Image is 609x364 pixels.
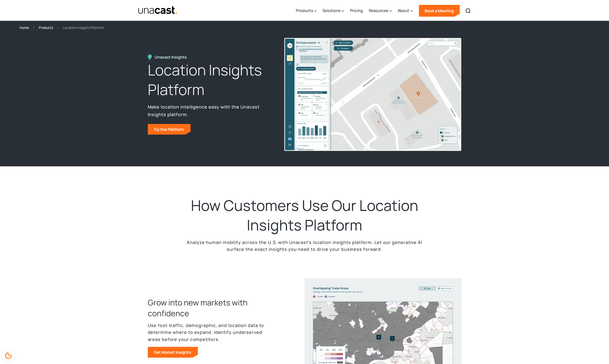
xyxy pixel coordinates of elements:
p: Use foot traffic, demographic, and location data to determine where to expand. Identify underserv... [148,322,275,343]
div: Products [296,1,317,21]
div: About [398,1,413,21]
a: Book a Meeting [419,5,460,17]
div: Resources [369,8,388,13]
div: Products [296,8,313,13]
div: About [398,8,409,13]
a: Try the Platform [148,124,191,135]
a: home [138,6,178,15]
h3: Grow into new markets with confidence [148,297,275,319]
a: Get Market Insights [148,347,198,358]
h2: How Customers Use Our Location Insights Platform [182,196,427,235]
img: Unacast text logo [138,6,178,15]
a: Home [20,25,29,30]
a: Products [39,25,53,30]
img: Location Insights Platform icon [148,54,152,60]
div: Unacast Insights [155,54,189,60]
img: An image of the unacast UI. Shows a map of a pet supermarket along with relevant data in the side... [285,38,461,151]
a: Pricing [350,1,363,21]
h1: Location Insights Platform [148,60,273,99]
div: Cookie Preferences [2,350,14,362]
img: Search icon [465,8,471,14]
div: Location Insights Platform [63,25,104,30]
p: Analyze human mobility across the U.S. with Unacast’s location insights platform. Let our generat... [182,239,427,253]
div: Solutions [323,1,344,21]
div: Solutions [323,8,340,13]
div: Resources [369,1,392,21]
p: Make location intelligence easy with the Unacast Insights platform. [148,103,273,118]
